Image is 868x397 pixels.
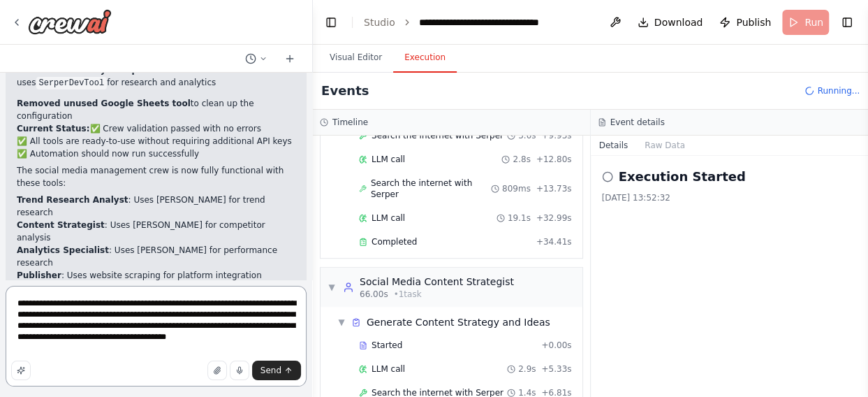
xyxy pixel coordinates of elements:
[328,282,336,293] span: ▼
[279,50,301,67] button: Start a new chat
[372,130,503,141] span: Search the internet with Serper
[636,136,693,155] button: Raw Data
[654,15,703,29] span: Download
[632,10,709,35] button: Download
[372,154,405,165] span: LLM call
[541,340,571,351] span: + 0.00s
[36,77,108,89] code: SerperDevTool
[17,244,295,269] li: : Uses [PERSON_NAME] for performance research
[837,13,857,32] button: Show right sidebar
[518,363,536,375] span: 2.9s
[536,212,572,224] span: + 32.99s
[17,122,295,160] p: ✅ Crew validation passed with no errors ✅ All tools are ready-to-use without requiring additional...
[541,130,571,141] span: + 9.93s
[260,365,281,376] span: Send
[541,363,571,375] span: + 5.33s
[17,270,61,280] strong: Publisher
[394,289,422,300] span: • 1 task
[610,117,665,128] h3: Event details
[619,167,746,187] h2: Execution Started
[364,15,576,29] nav: breadcrumb
[536,183,572,194] span: + 13.73s
[536,154,572,165] span: + 12.80s
[502,183,531,194] span: 809ms
[321,81,369,101] h2: Events
[17,194,295,219] li: : Uses [PERSON_NAME] for trend research
[252,361,301,380] button: Send
[17,124,89,133] strong: Current Status:
[508,212,531,224] span: 19.1s
[371,178,491,200] span: Search the internet with Serper
[17,164,295,189] p: The social media management crew is now fully functional with these tools:
[714,10,777,35] button: Publish
[28,9,112,34] img: Logo
[372,340,402,351] span: Started
[360,275,514,289] div: Social Media Content Strategist
[230,361,249,380] button: Click to speak your automation idea
[11,361,31,380] button: Improve this prompt
[17,245,109,255] strong: Analytics Specialist
[372,212,405,224] span: LLM call
[360,289,388,300] span: 66.00s
[518,130,536,141] span: 3.0s
[17,64,295,89] li: : Now uses for research and analytics
[591,136,637,155] button: Details
[318,43,393,73] button: Visual Editor
[17,97,295,122] li: to clean up the configuration
[364,17,395,28] a: Studio
[321,13,341,32] button: Hide left sidebar
[337,317,346,328] span: ▼
[17,99,191,108] strong: Removed unused Google Sheets tool
[602,192,858,203] div: [DATE] 13:52:32
[393,43,457,73] button: Execution
[736,15,771,29] span: Publish
[17,219,295,244] li: : Uses [PERSON_NAME] for competitor analysis
[372,363,405,375] span: LLM call
[536,236,572,247] span: + 34.41s
[207,361,227,380] button: Upload files
[17,220,105,230] strong: Content Strategist
[240,50,273,67] button: Switch to previous chat
[372,236,417,247] span: Completed
[367,315,550,329] span: Generate Content Strategy and Ideas
[513,154,530,165] span: 2.8s
[817,85,860,96] span: Running...
[332,117,368,128] h3: Timeline
[17,195,128,205] strong: Trend Research Analyst
[17,269,295,282] li: : Uses website scraping for platform integration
